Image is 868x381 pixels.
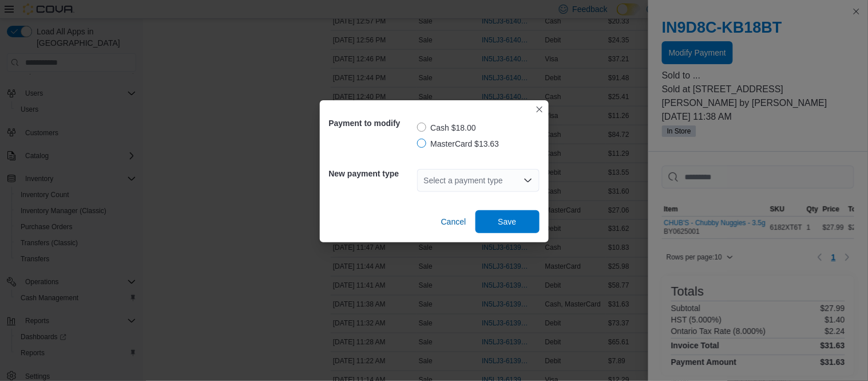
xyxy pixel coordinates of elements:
[417,137,500,151] label: MasterCard $13.63
[475,210,540,233] button: Save
[437,210,471,233] button: Cancel
[424,174,425,187] input: Accessible screen reader label
[441,216,466,227] span: Cancel
[329,162,415,185] h5: New payment type
[498,216,517,227] span: Save
[533,103,546,116] button: Closes this modal window
[524,176,533,185] button: Open list of options
[417,121,476,135] label: Cash $18.00
[329,112,415,135] h5: Payment to modify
